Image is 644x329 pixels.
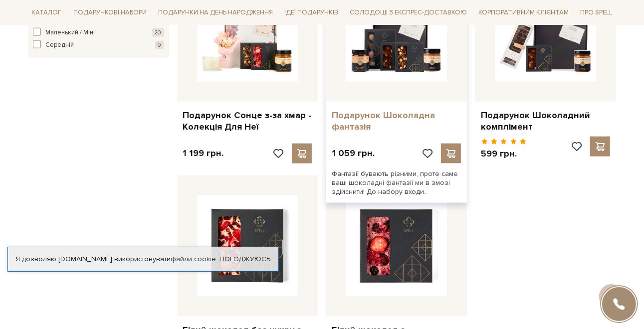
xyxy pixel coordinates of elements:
[219,255,270,264] a: Погоджуюсь
[171,255,216,263] a: файли cookie
[332,148,375,159] p: 1 059 грн.
[152,28,164,37] span: 20
[28,5,66,20] span: Каталог
[33,28,164,38] button: Маленький / Міні 20
[46,28,95,38] span: Маленький / Міні
[481,148,526,160] p: 599 грн.
[280,5,342,20] span: Ідеї подарунків
[46,40,74,50] span: Середній
[474,4,573,21] a: Корпоративним клієнтам
[154,5,277,20] span: Подарунки на День народження
[326,164,467,203] div: Фантазії бувають різними, проте саме ваші шоколадні фантазії ми в змозі здійснити! До набору входи..
[155,41,164,49] span: 9
[481,110,610,133] a: Подарунок Шоколадний комплімент
[332,110,461,133] a: Подарунок Шоколадна фантазія
[346,4,471,21] a: Солодощі з експрес-доставкою
[69,5,151,20] span: Подарункові набори
[33,40,164,50] button: Середній 9
[576,5,616,20] span: Про Spell
[8,255,278,264] div: Я дозволяю [DOMAIN_NAME] використовувати
[183,110,312,133] a: Подарунок Сонце з-за хмар - Колекція Для Неї
[183,148,224,159] p: 1 199 грн.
